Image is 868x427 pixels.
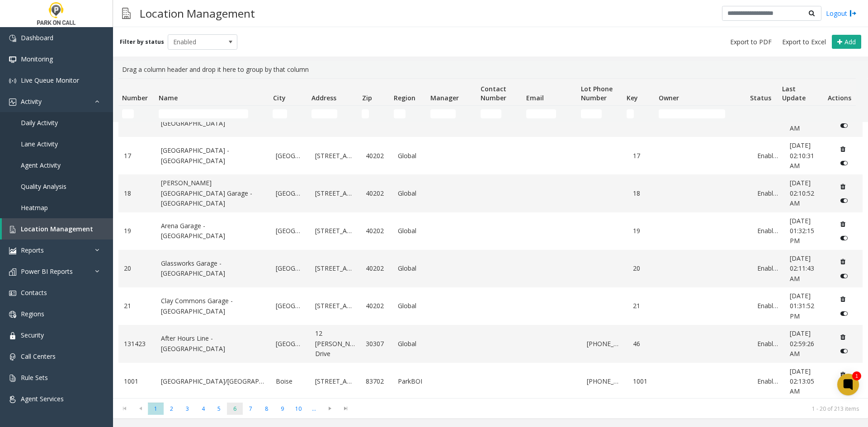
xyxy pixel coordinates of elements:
span: Heatmap [21,203,48,212]
span: Contact Number [481,84,506,102]
span: City [273,94,286,102]
a: [GEOGRAPHIC_DATA] [276,188,304,198]
input: Email Filter [526,109,557,118]
a: Global [398,263,424,273]
img: 'icon' [9,375,16,382]
td: Manager Filter [427,106,477,122]
button: Delete [836,292,850,306]
input: Region Filter [394,109,406,118]
td: Zip Filter [358,106,390,122]
img: 'icon' [9,99,16,106]
button: Disable [836,344,853,358]
a: [GEOGRAPHIC_DATA] [276,151,304,161]
span: Page 4 [195,403,211,415]
span: Add [844,38,856,46]
span: Go to the next page [322,402,338,415]
input: Address Filter [311,109,337,118]
span: Address [311,94,336,102]
a: After Hours Line - [GEOGRAPHIC_DATA] [161,333,265,354]
img: 'icon' [9,77,16,84]
a: Enabled [757,226,778,236]
a: Boise [276,376,304,386]
td: Owner Filter [655,106,746,122]
span: Page 6 [227,403,243,415]
span: Call Centers [21,352,56,361]
a: Global [398,188,424,198]
a: Enabled [757,188,778,198]
a: [DATE] 02:10:31 AM [790,141,825,171]
span: Contacts [21,288,47,297]
img: 'icon' [9,290,16,297]
span: [DATE] 02:10:25 AM [790,103,814,132]
img: logout [849,9,857,18]
button: Add [832,35,861,49]
a: [GEOGRAPHIC_DATA] [276,339,304,349]
a: 46 [633,339,654,349]
span: Regions [21,310,44,318]
input: Manager Filter [430,109,456,118]
a: 12 [PERSON_NAME] Drive [315,328,355,359]
a: 21 [124,301,150,311]
input: Name Filter [159,109,248,118]
span: Last Update [782,84,806,102]
button: Delete [836,217,850,231]
span: [DATE] 02:13:05 AM [790,367,814,396]
a: 17 [124,151,150,161]
span: Name [159,94,178,102]
span: [DATE] 01:32:15 PM [790,216,814,245]
span: Email [526,94,544,102]
a: [STREET_ADDRESS] [315,188,355,198]
a: 40202 [366,188,387,198]
a: [PHONE_NUMBER] [587,339,622,349]
img: 'icon' [9,311,16,318]
span: Page 5 [211,403,227,415]
td: Number Filter [118,106,155,122]
a: 20 [124,263,150,273]
span: Activity [21,97,42,106]
td: Actions Filter [824,106,856,122]
span: Page 1 [148,403,164,415]
a: Global [398,339,424,349]
td: Region Filter [390,106,427,122]
img: 'icon' [9,35,16,42]
a: 1001 [124,376,150,386]
td: Contact Number Filter [477,106,523,122]
button: Disable [836,231,853,245]
span: Export to Excel [782,38,826,47]
a: 20 [633,263,654,273]
a: [GEOGRAPHIC_DATA] - [GEOGRAPHIC_DATA] [161,145,265,166]
span: Go to the next page [324,405,336,412]
a: Enabled [757,151,778,161]
td: Address Filter [308,106,358,122]
img: 'icon' [9,56,16,63]
td: Name Filter [155,106,269,122]
a: 40202 [366,226,387,236]
span: Live Queue Monitor [21,76,79,84]
span: Owner [659,94,679,102]
a: [GEOGRAPHIC_DATA] [276,226,304,236]
a: [GEOGRAPHIC_DATA] [276,263,304,273]
span: [DATE] 02:11:43 AM [790,254,814,283]
div: Data table [113,78,868,398]
h3: Location Management [135,2,259,24]
span: Region [394,94,415,102]
a: 19 [633,226,654,236]
a: Enabled [757,376,778,386]
td: City Filter [269,106,308,122]
span: Dashboard [21,33,53,42]
a: 18 [633,188,654,198]
input: Lot Phone Number Filter [581,109,602,118]
button: Delete [836,329,850,344]
a: ParkBOI [398,376,424,386]
a: Glassworks Garage - [GEOGRAPHIC_DATA] [161,258,265,279]
div: Drag a column header and drop it here to group by that column [118,61,863,78]
a: [STREET_ADDRESS] [315,376,355,386]
button: Delete [836,367,850,382]
a: [STREET_ADDRESS] [315,301,355,311]
button: Disable [836,156,853,170]
a: [DATE] 02:13:05 AM [790,366,825,397]
a: Global [398,226,424,236]
span: Go to the last page [338,402,354,415]
a: 18 [124,188,150,198]
input: Zip Filter [362,109,369,118]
